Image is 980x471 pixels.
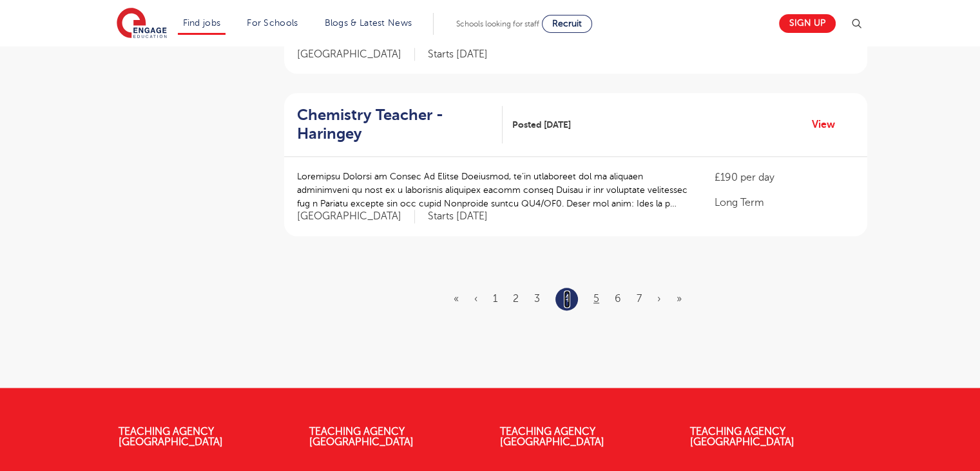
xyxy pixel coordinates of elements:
[677,293,682,305] a: Last
[309,426,414,448] a: Teaching Agency [GEOGRAPHIC_DATA]
[512,118,571,132] span: Posted [DATE]
[615,293,621,305] a: 6
[715,170,854,185] p: £190 per day
[690,426,794,448] a: Teaching Agency [GEOGRAPHIC_DATA]
[564,290,570,307] a: 4
[183,18,221,28] a: Find jobs
[779,14,836,33] a: Sign up
[297,106,492,143] h2: Chemistry Teacher - Haringey
[542,15,592,33] a: Recruit
[474,293,477,305] a: Previous
[593,293,599,305] a: 5
[454,293,459,305] a: First
[297,48,415,61] span: [GEOGRAPHIC_DATA]
[297,106,503,143] a: Chemistry Teacher - Haringey
[428,48,488,61] p: Starts [DATE]
[657,293,661,305] a: Next
[456,19,539,28] span: Schools looking for staff
[247,18,298,28] a: For Schools
[119,426,223,448] a: Teaching Agency [GEOGRAPHIC_DATA]
[493,293,497,305] a: 1
[513,293,519,305] a: 2
[297,210,415,223] span: [GEOGRAPHIC_DATA]
[117,8,167,40] img: Engage Education
[637,293,642,305] a: 7
[325,18,412,28] a: Blogs & Latest News
[552,19,582,28] span: Recruit
[297,170,689,210] p: Loremipsu Dolorsi am Consec Ad Elitse Doeiusmod, te’in utlaboreet dol ma aliquaen adminimveni qu ...
[812,116,845,133] a: View
[500,426,604,448] a: Teaching Agency [GEOGRAPHIC_DATA]
[534,293,540,305] a: 3
[715,195,854,210] p: Long Term
[428,210,488,223] p: Starts [DATE]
